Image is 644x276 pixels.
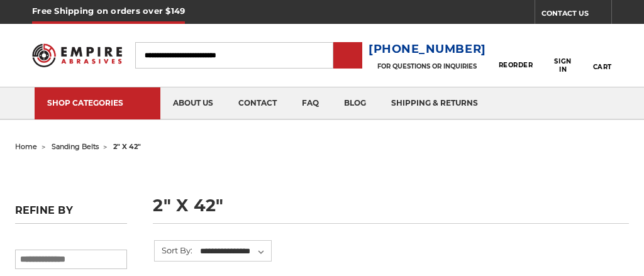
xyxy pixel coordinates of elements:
[226,87,289,119] a: contact
[198,242,271,261] select: Sort By:
[369,62,486,70] p: FOR QUESTIONS OR INQUIRIES
[369,40,486,58] a: [PHONE_NUMBER]
[15,204,128,224] h5: Refine by
[499,61,533,69] span: Reorder
[35,87,160,119] a: SHOP CATEGORIES
[113,142,141,151] span: 2" x 42"
[52,142,99,151] a: sanding belts
[499,41,533,69] a: Reorder
[160,87,226,119] a: about us
[289,87,331,119] a: faq
[550,57,576,74] span: Sign In
[15,142,37,151] a: home
[379,87,491,119] a: shipping & returns
[541,6,611,24] a: CONTACT US
[593,37,612,73] a: Cart
[335,43,360,69] input: Submit
[593,63,612,71] span: Cart
[155,241,192,260] label: Sort By:
[331,87,379,119] a: blog
[153,197,629,224] h1: 2" x 42"
[32,38,121,73] img: Empire Abrasives
[47,98,148,108] div: SHOP CATEGORIES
